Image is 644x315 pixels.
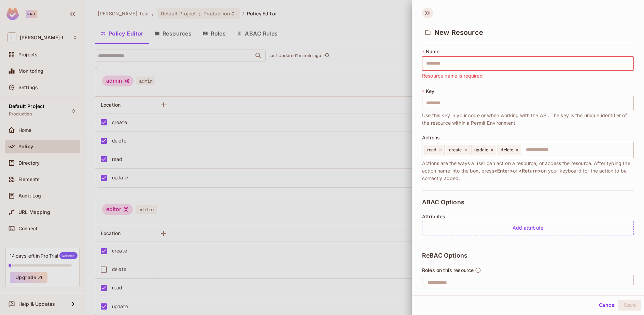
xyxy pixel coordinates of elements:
[422,214,446,219] span: Attributes
[422,135,440,140] span: Actions
[498,145,521,155] div: delete
[422,112,634,127] span: Use this key in your code or when working with the API. The key is the unique identifier of the r...
[422,221,634,235] div: Add attribute
[422,199,464,206] span: ABAC Options
[426,49,439,54] span: Name
[422,72,483,80] span: Resource name is required
[494,168,513,174] span: <Enter>
[426,88,434,94] span: Key
[596,300,618,311] button: Cancel
[471,145,496,155] div: update
[422,252,467,259] span: ReBAC Options
[422,268,474,273] span: Roles on this resource
[519,168,541,174] span: <Return>
[446,145,470,155] div: create
[422,160,634,182] span: Actions are the ways a user can act on a resource, or access the resource. After typing the actio...
[427,147,437,153] span: read
[501,147,513,153] span: delete
[424,145,445,155] div: read
[474,147,489,153] span: update
[449,147,462,153] span: create
[434,28,483,37] span: New Resource
[618,300,641,311] button: Save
